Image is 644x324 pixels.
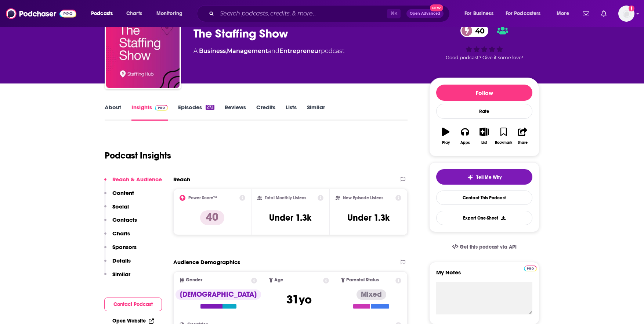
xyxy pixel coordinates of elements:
[104,230,130,243] button: Charts
[226,47,227,54] span: ,
[446,238,522,256] a: Get this podcast via API
[122,8,146,19] a: Charts
[618,6,634,22] span: Logged in as kgolds
[598,7,609,20] a: Show notifications dropdown
[104,216,137,230] button: Contacts
[193,47,344,56] div: A podcast
[347,212,390,223] h3: Under 1.3k
[446,55,523,60] span: Good podcast? Give it some love!
[455,123,474,149] button: Apps
[524,266,537,271] img: Podchaser Pro
[436,104,532,119] div: Rate
[104,298,162,311] button: Contact Podcast
[429,19,539,65] div: 40Good podcast? Give it some love!
[436,85,532,101] button: Follow
[217,8,387,19] input: Search podcasts, credits, & more...
[112,189,134,196] p: Content
[269,212,311,223] h3: Under 1.3k
[104,257,131,271] button: Details
[618,6,634,22] button: Show profile menu
[105,104,121,121] a: About
[204,5,457,22] div: Search podcasts, credits, & more...
[227,47,268,54] a: Management
[346,278,379,282] span: Parental Status
[343,195,383,200] h2: New Episode Listens
[406,9,444,18] button: Open AdvancedNew
[629,6,634,11] svg: Add a profile image
[186,278,202,282] span: Gender
[506,8,541,19] span: For Podcasters
[151,8,192,19] button: open menu
[256,104,275,121] a: Credits
[410,12,440,15] span: Open Advanced
[112,271,130,278] p: Similar
[557,8,569,19] span: More
[178,104,214,121] a: Episodes272
[286,104,297,121] a: Lists
[494,123,513,149] button: Bookmark
[225,104,246,121] a: Reviews
[495,140,512,145] div: Bookmark
[436,191,532,205] a: Contact This Podcast
[104,271,130,284] button: Similar
[436,169,532,185] button: tell me why sparkleTell Me Why
[176,289,261,300] div: [DEMOGRAPHIC_DATA]
[436,211,532,225] button: Export One-Sheet
[460,24,488,37] a: 40
[112,243,137,250] p: Sponsors
[501,8,551,19] button: open menu
[206,105,214,110] div: 272
[279,47,321,54] a: Entrepreneur
[112,318,154,324] a: Open Website
[274,278,283,282] span: Age
[481,140,487,145] div: List
[518,140,528,145] div: Share
[173,176,190,183] h2: Reach
[580,7,592,20] a: Show notifications dropdown
[173,259,240,266] h2: Audience Demographics
[357,289,386,300] div: Mixed
[112,203,129,210] p: Social
[104,203,129,217] button: Social
[106,14,180,88] img: The Staffing Show
[6,7,76,21] img: Podchaser - Follow, Share and Rate Podcasts
[265,195,306,200] h2: Total Monthly Listens
[286,292,312,307] span: 31 yo
[467,174,473,180] img: tell me why sparkle
[387,9,401,18] span: ⌘ K
[460,140,470,145] div: Apps
[476,174,502,180] span: Tell Me Why
[104,176,162,189] button: Reach & Audience
[618,6,634,22] img: User Profile
[112,230,130,237] p: Charts
[104,189,134,203] button: Content
[464,8,493,19] span: For Business
[436,123,455,149] button: Play
[199,47,226,54] a: Business
[430,4,443,11] span: New
[104,243,137,257] button: Sponsors
[475,123,494,149] button: List
[126,8,142,19] span: Charts
[156,8,182,19] span: Monitoring
[112,216,137,223] p: Contacts
[468,24,488,37] span: 40
[268,47,279,54] span: and
[131,104,168,121] a: InsightsPodchaser Pro
[112,176,162,183] p: Reach & Audience
[442,140,450,145] div: Play
[112,257,131,264] p: Details
[436,269,532,282] label: My Notes
[524,264,537,271] a: Pro website
[200,210,224,225] p: 40
[460,244,517,250] span: Get this podcast via API
[551,8,578,19] button: open menu
[155,105,168,111] img: Podchaser Pro
[307,104,325,121] a: Similar
[459,8,503,19] button: open menu
[91,8,113,19] span: Podcasts
[188,195,217,200] h2: Power Score™
[86,8,122,19] button: open menu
